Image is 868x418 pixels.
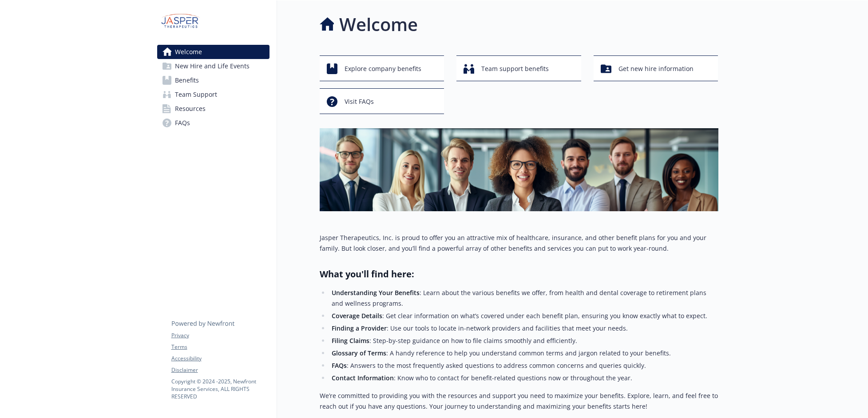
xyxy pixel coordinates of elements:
[332,324,387,332] strong: Finding a Provider
[171,378,269,400] p: Copyright © 2024 - 2025 , Newfront Insurance Services, ALL RIGHTS RESERVED
[332,312,382,320] strong: Coverage Details
[157,73,270,87] a: Benefits
[456,55,581,81] button: Team support benefits
[175,59,250,73] span: New Hire and Life Events
[332,361,347,370] strong: FAQs
[171,331,269,339] a: Privacy
[175,102,206,116] span: Resources
[332,349,386,357] strong: Glossary of Terms
[157,116,270,130] a: FAQs
[171,343,269,351] a: Terms
[157,45,270,59] a: Welcome
[332,336,369,345] strong: Filing Claims
[320,268,718,280] h2: What you'll find here:
[175,87,217,102] span: Team Support
[329,348,718,359] li: : A handy reference to help you understand common terms and jargon related to your benefits.
[175,73,199,87] span: Benefits
[329,311,718,321] li: : Get clear information on what’s covered under each benefit plan, ensuring you know exactly what...
[171,355,269,363] a: Accessibility
[157,59,270,73] a: New Hire and Life Events
[332,288,420,297] strong: Understanding Your Benefits
[329,335,718,346] li: : Step-by-step guidance on how to file claims smoothly and efficiently.
[329,360,718,371] li: : Answers to the most frequently asked questions to address common concerns and queries quickly.
[481,60,549,77] span: Team support benefits
[175,116,190,130] span: FAQs
[320,88,444,114] button: Visit FAQs
[320,390,718,412] p: We’re committed to providing you with the resources and support you need to maximize your benefit...
[175,45,202,59] span: Welcome
[320,55,444,81] button: Explore company benefits
[329,373,718,383] li: : Know who to contact for benefit-related questions now or throughout the year.
[329,288,718,309] li: : Learn about the various benefits we offer, from health and dental coverage to retirement plans ...
[345,93,374,110] span: Visit FAQs
[329,323,718,334] li: : Use our tools to locate in-network providers and facilities that meet your needs.
[332,374,394,382] strong: Contact Information
[320,128,718,211] img: overview page banner
[171,366,269,374] a: Disclaimer
[339,11,418,38] h1: Welcome
[157,87,270,102] a: Team Support
[320,233,718,254] p: Jasper Therapeutics, Inc. is proud to offer you an attractive mix of healthcare, insurance, and o...
[618,60,694,77] span: Get new hire information
[345,60,421,77] span: Explore company benefits
[594,55,718,81] button: Get new hire information
[157,102,270,116] a: Resources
